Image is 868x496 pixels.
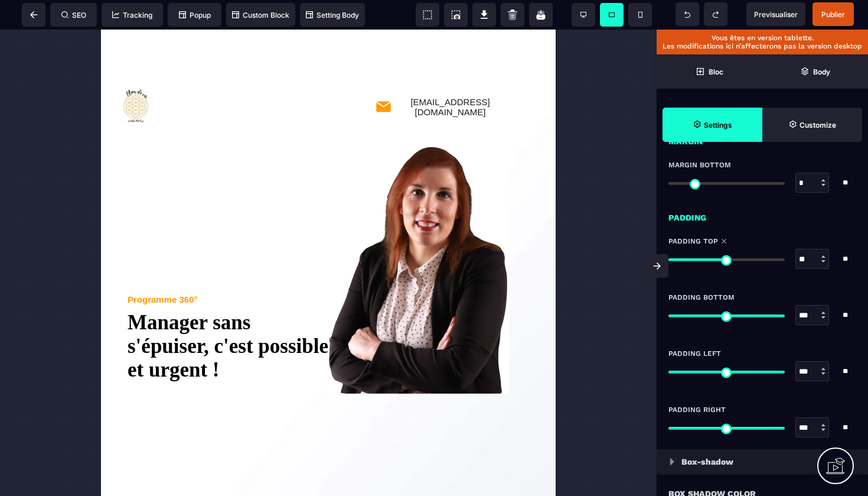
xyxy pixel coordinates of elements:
strong: Body [813,67,830,76]
span: SEO [61,11,86,20]
span: Open Style Manager [762,108,862,142]
span: Padding Right [668,405,726,414]
span: Publier [821,10,845,19]
span: Settings [663,108,762,142]
strong: Settings [704,121,732,129]
text: [EMAIL_ADDRESS][DOMAIN_NAME] [291,67,407,87]
span: Padding Bottom [668,293,735,302]
span: Margin Bottom [668,160,731,170]
span: Previsualiser [754,10,798,19]
div: Padding [657,205,868,225]
p: Box-shadow [681,455,733,469]
span: Padding Top [668,236,718,246]
img: loading [670,458,674,465]
img: 7afc97e346fcc617bdea725c9d233a4a_Sans_titre_(1080_x_1720_px)_(1080_x_1550_px).png [227,105,408,364]
span: Tracking [112,11,152,20]
p: Vous êtes en version tablette. [663,34,862,42]
span: Custom Block [232,11,289,20]
text: Programme 360° [27,265,97,275]
strong: Bloc [709,67,723,76]
span: Setting Body [306,11,359,20]
img: fddb039ee2cd576d9691c5ef50e92217_Logo.png [18,59,52,93]
span: Padding Left [668,349,721,358]
span: Open Layer Manager [762,54,868,89]
span: View components [416,3,439,27]
span: Screenshot [444,3,468,27]
strong: Customize [800,121,836,129]
span: Open Blocks [657,54,762,89]
span: Preview [746,2,805,26]
span: Popup [179,11,211,20]
p: Les modifications ici n’affecterons pas la version desktop [663,42,862,50]
img: 8aeef015e0ebd4251a34490ffea99928_mail.png [274,69,291,86]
